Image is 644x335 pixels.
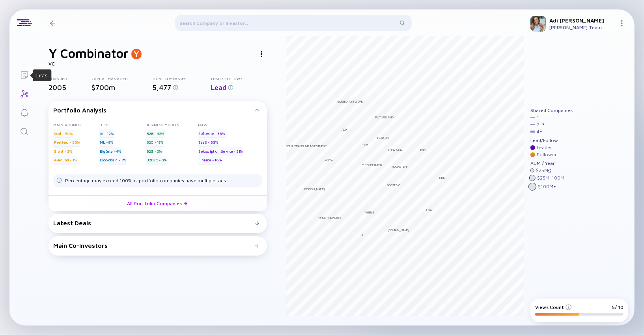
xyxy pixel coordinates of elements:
[439,176,446,180] div: Inkef
[536,168,551,173] div: $ 25M
[99,138,114,146] div: ML - 8%
[362,143,368,147] div: TGM
[530,138,573,143] div: Lead/Follow
[173,85,178,90] img: Info for Total Companies
[49,83,91,92] div: 2005
[420,148,426,152] div: BBG
[612,304,623,310] div: 5/ 10
[53,129,73,137] div: Seed - 59%
[537,122,545,127] div: 2 - 3
[152,76,211,81] div: Total Companies
[228,85,233,90] img: Info for Lead / Follow?
[303,187,325,191] div: [PERSON_NAME]
[538,184,556,189] div: $ 100M +
[53,138,80,146] div: Pre-Seed - 36%
[211,83,226,92] span: Lead
[537,129,542,135] div: 4 +
[49,195,267,211] a: All Portfolio Companies
[317,216,341,220] div: Trend Forward
[53,219,255,226] div: Latest Deals
[211,76,267,81] div: Lead / Follow?
[325,158,333,162] div: Vista
[146,129,164,137] div: B2B - 42%
[198,147,244,155] div: Subscription Service - 21%
[91,83,152,92] div: $700m
[537,145,552,150] div: Leader
[388,228,410,232] div: [DOMAIN_NAME]
[99,156,127,164] div: Blockchain - 2%
[530,161,573,166] div: AUM / Year
[387,183,401,187] div: Boost VC
[152,83,171,92] span: 5,477
[530,108,573,113] div: Shared Companies
[537,175,564,181] div: $ 25M - 100M
[377,136,389,140] div: Peak XV
[392,165,408,168] div: Rocketship
[53,242,255,249] div: Main Co-Investors
[49,46,129,61] h1: Y Combinator
[49,76,91,81] div: Founded
[99,147,122,155] div: BigData - 4%
[9,84,39,103] a: Investor Map
[53,122,99,127] div: Main rounds
[388,148,402,152] div: Third Kind
[53,156,78,164] div: A-Round - 1%
[9,122,39,140] a: Search
[198,156,222,164] div: Finance - 16%
[198,122,262,127] div: Tags
[99,129,114,137] div: AI - 12%
[9,103,39,122] a: Reminders
[146,122,198,127] div: Business Models
[9,65,39,84] a: Lists
[342,127,347,131] div: Alix
[530,16,546,32] img: Adi Profile Picture
[537,115,539,120] div: 1
[537,152,557,157] div: Follower
[146,138,164,146] div: B2C - 18%
[361,233,364,237] div: MI
[146,156,167,164] div: B2B2C - 0%
[535,304,572,310] div: Views Count
[338,99,363,103] div: Eureka Network
[365,210,374,214] div: Visible
[36,71,48,79] div: Lists
[619,20,625,26] img: Menu
[286,144,327,148] div: Sema Translink Investment
[362,163,382,167] div: Y Combinator
[549,17,616,24] div: Adi [PERSON_NAME]
[53,107,255,114] div: Portfolio Analysis
[53,147,73,155] div: Grant - 3%
[99,122,146,127] div: Tech
[198,129,226,137] div: Software - 33%
[56,178,62,183] img: Tags Dislacimer info icon
[198,138,219,146] div: SaaS - 33%
[549,24,616,30] div: [PERSON_NAME] Team
[375,115,394,119] div: Futureland
[65,178,227,183] div: Percentage may exceed 100% as portfolio companies have multiple tags.
[146,147,162,155] div: B2G - 0%
[91,76,152,81] div: Capital Managed
[261,51,262,57] img: Investor Actions
[49,61,267,67] div: VC
[548,168,551,173] div: ≤
[426,208,432,212] div: LDA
